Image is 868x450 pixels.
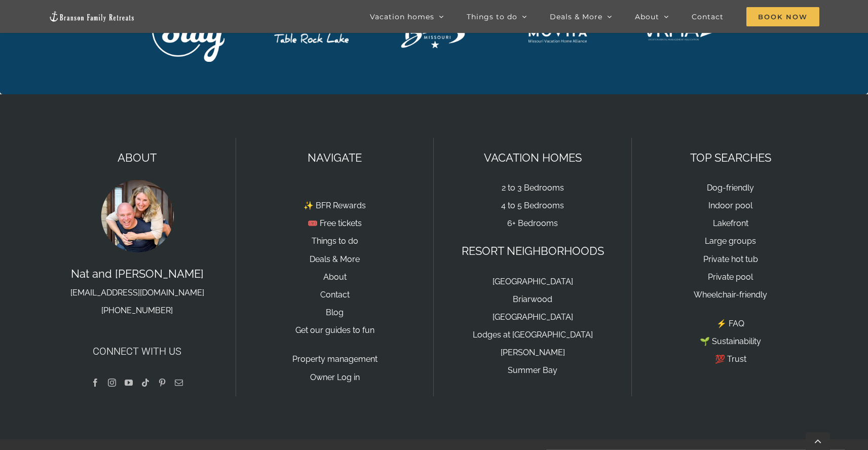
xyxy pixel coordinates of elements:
p: NAVIGATE [246,149,423,167]
a: Deals & More [310,254,360,264]
img: Nat and Tyann [99,178,175,254]
a: Facebook [91,379,99,387]
p: VACATION HOMES [444,149,621,167]
a: Wheelchair-friendly [694,290,767,299]
a: Tiktok [141,379,149,387]
a: Briarwood [513,294,552,304]
p: TOP SEARCHES [642,149,819,167]
a: 💯 Trust [715,354,746,364]
a: [EMAIL_ADDRESS][DOMAIN_NAME] [70,288,204,297]
p: ABOUT [49,149,225,167]
span: Things to do [467,13,517,20]
a: Large groups [705,236,756,246]
a: Get our guides to fun [295,325,374,335]
a: 2 to 3 Bedrooms [502,183,564,193]
a: Instagram [108,379,116,387]
a: Dog-friendly [707,183,754,193]
a: Contact [320,290,350,299]
a: [PHONE_NUMBER] [101,306,173,315]
a: Private hot tub [703,254,758,264]
span: About [635,13,659,20]
a: Indoor pool [708,201,752,210]
a: 🌱 Sustainability [700,336,761,346]
span: Deals & More [550,13,602,20]
a: Private pool [708,272,753,282]
a: Lodges at [GEOGRAPHIC_DATA] [473,330,593,340]
a: 4 to 5 Bedrooms [501,201,564,210]
p: Nat and [PERSON_NAME] [49,265,225,319]
span: Book Now [746,7,819,26]
h4: Connect with us [49,344,225,359]
a: Things to do [312,236,358,246]
a: Property management [292,354,378,364]
img: Branson Family Retreats Logo [49,11,135,22]
a: 🎟️ Free tickets [308,218,362,228]
a: Lakefront [713,218,748,228]
a: About [323,272,347,282]
a: Summer Bay [508,365,557,375]
a: Mail [175,379,183,387]
a: ✨ BFR Rewards [304,201,366,210]
a: ⚡️ FAQ [716,319,744,328]
a: [PERSON_NAME] [501,348,565,357]
a: [GEOGRAPHIC_DATA] [493,277,573,286]
a: 6+ Bedrooms [507,218,558,228]
span: Contact [692,13,724,20]
a: YouTube [125,379,133,387]
a: Owner Log in [310,372,360,382]
p: RESORT NEIGHBORHOODS [444,242,621,260]
a: Blog [326,308,344,317]
a: Pinterest [158,379,166,387]
a: [GEOGRAPHIC_DATA] [493,312,573,322]
span: Vacation homes [370,13,434,20]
